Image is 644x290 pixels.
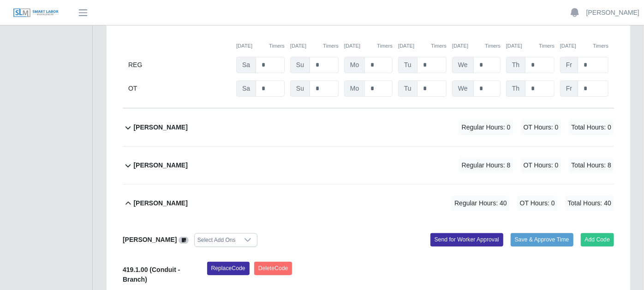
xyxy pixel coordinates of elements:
[452,80,474,97] span: We
[506,57,525,73] span: Th
[506,42,555,50] div: [DATE]
[344,42,393,50] div: [DATE]
[290,57,310,73] span: Su
[123,109,614,146] button: [PERSON_NAME] Regular Hours: 0 OT Hours: 0 Total Hours: 0
[593,42,608,50] button: Timers
[398,42,447,50] div: [DATE]
[269,42,285,50] button: Timers
[344,57,365,73] span: Mo
[521,120,561,135] span: OT Hours: 0
[511,233,573,246] button: Save & Approve Time
[123,266,180,283] b: 419.1.00 (Conduit - Branch)
[430,233,503,246] button: Send for Worker Approval
[123,236,177,243] b: [PERSON_NAME]
[452,42,501,50] div: [DATE]
[565,196,614,211] span: Total Hours: 40
[123,185,614,222] button: [PERSON_NAME] Regular Hours: 40 OT Hours: 0 Total Hours: 40
[290,80,310,97] span: Su
[581,233,614,246] button: Add Code
[377,42,393,50] button: Timers
[459,158,513,173] span: Regular Hours: 8
[398,57,417,73] span: Tu
[517,196,558,211] span: OT Hours: 0
[452,196,510,211] span: Regular Hours: 40
[290,42,339,50] div: [DATE]
[344,80,365,97] span: Mo
[560,80,578,97] span: Fr
[254,262,292,275] button: DeleteCode
[236,57,256,73] span: Sa
[195,234,239,247] div: Select Add Ons
[569,158,614,173] span: Total Hours: 8
[123,147,614,184] button: [PERSON_NAME] Regular Hours: 8 OT Hours: 0 Total Hours: 8
[236,42,285,50] div: [DATE]
[586,8,639,18] a: [PERSON_NAME]
[560,42,608,50] div: [DATE]
[569,120,614,135] span: Total Hours: 0
[398,80,417,97] span: Tu
[459,120,513,135] span: Regular Hours: 0
[236,80,256,97] span: Sa
[323,42,339,50] button: Timers
[431,42,447,50] button: Timers
[133,160,187,170] b: [PERSON_NAME]
[539,42,555,50] button: Timers
[179,236,189,243] a: View/Edit Notes
[506,80,525,97] span: Th
[452,57,474,73] span: We
[133,198,187,208] b: [PERSON_NAME]
[13,8,59,18] img: SLM Logo
[128,80,231,97] div: OT
[560,57,578,73] span: Fr
[207,262,250,275] button: ReplaceCode
[521,158,561,173] span: OT Hours: 0
[128,57,231,73] div: REG
[485,42,501,50] button: Timers
[133,123,187,132] b: [PERSON_NAME]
